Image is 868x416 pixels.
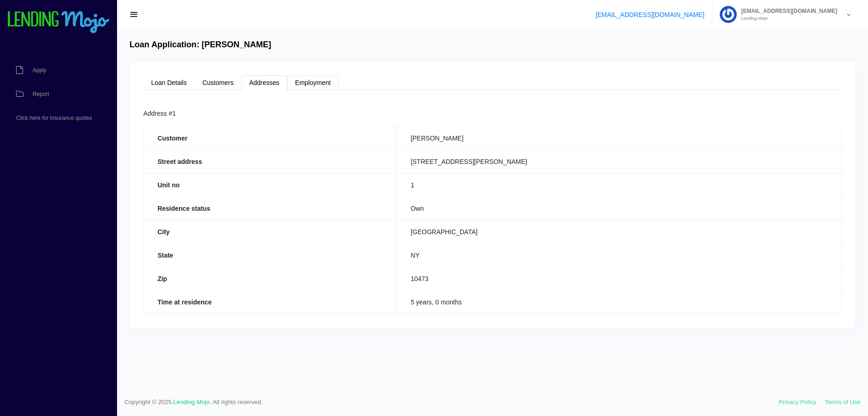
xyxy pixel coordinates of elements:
span: Copyright © 2025. . All rights reserved. [124,398,779,407]
a: Privacy Policy [779,399,817,405]
span: Report [33,91,49,97]
th: State [144,243,397,267]
a: Loan Details [143,75,195,90]
img: Profile image [720,6,737,23]
td: 1 [397,173,841,197]
a: [EMAIL_ADDRESS][DOMAIN_NAME] [595,11,704,18]
th: Time at residence [144,290,397,314]
td: [GEOGRAPHIC_DATA] [397,220,841,243]
td: [PERSON_NAME] [397,126,841,150]
a: Lending Mojo [174,399,210,405]
span: Click here for insurance quotes [16,115,92,121]
th: Street address [144,150,397,173]
a: Addresses [241,75,287,90]
td: 5 years, 0 months [397,290,841,314]
th: Residence status [144,197,397,220]
small: Lending Mojo [737,16,837,21]
th: City [144,220,397,243]
img: logo-small.png [7,11,110,34]
td: Own [397,197,841,220]
a: Customers [195,75,241,90]
th: Unit no [144,173,397,197]
td: 10473 [397,267,841,290]
span: Apply [33,67,46,73]
h4: Loan Application: [PERSON_NAME] [129,40,271,50]
th: Zip [144,267,397,290]
th: Customer [144,126,397,150]
a: Terms of Use [825,399,861,405]
a: Employment [287,75,339,90]
div: Address #1 [143,108,842,119]
td: [STREET_ADDRESS][PERSON_NAME] [397,150,841,173]
span: [EMAIL_ADDRESS][DOMAIN_NAME] [737,8,837,14]
td: NY [397,243,841,267]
